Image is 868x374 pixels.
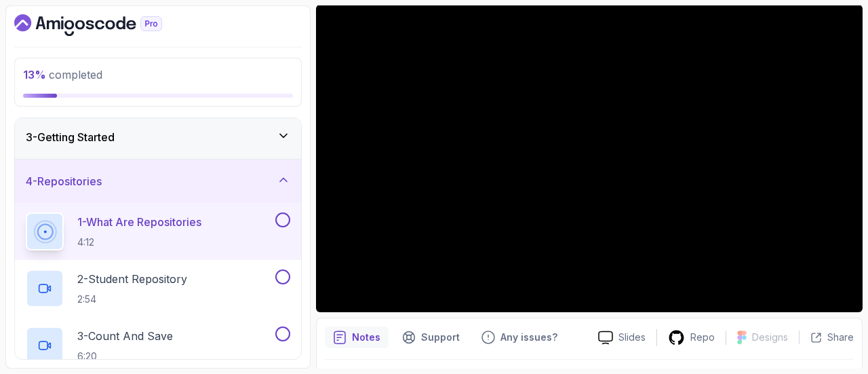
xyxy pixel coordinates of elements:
[77,293,187,306] p: 2:54
[26,129,115,145] h3: 3 - Getting Started
[23,68,102,81] span: completed
[657,329,726,346] a: Repo
[77,214,201,230] p: 1 - What Are Repositories
[827,331,854,344] p: Share
[15,115,301,159] button: 3-Getting Started
[690,331,715,344] p: Repo
[14,14,193,36] a: Dashboard
[26,173,102,189] h3: 4 - Repositories
[26,269,290,307] button: 2-Student Repository2:54
[587,331,656,345] a: Slides
[394,326,468,348] button: Support button
[799,331,854,344] button: Share
[23,68,46,81] span: 13 %
[752,331,788,344] p: Designs
[618,331,646,344] p: Slides
[473,326,566,348] button: Feedback button
[325,326,389,348] button: notes button
[77,350,173,363] p: 6:20
[500,331,557,344] p: Any issues?
[26,326,290,364] button: 3-Count And Save6:20
[421,331,460,344] p: Support
[77,328,173,344] p: 3 - Count And Save
[15,160,301,203] button: 4-Repositories
[77,271,187,287] p: 2 - Student Repository
[352,331,380,344] p: Notes
[316,5,863,312] iframe: 1 - What Are Repositories
[77,236,201,249] p: 4:12
[26,212,290,250] button: 1-What Are Repositories4:12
